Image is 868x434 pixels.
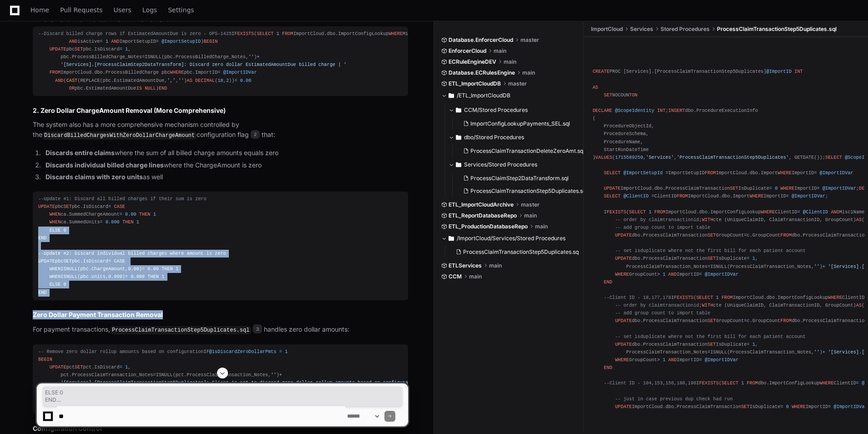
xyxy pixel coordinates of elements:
[449,157,584,172] button: Services/Stored Procedures
[470,187,587,195] span: ProcessClaimTransactionStep5Duplicates.sql
[50,227,61,233] span: ELSE
[253,324,262,333] span: 3
[744,232,747,238] span: =
[630,25,653,33] span: Services
[780,186,794,191] span: WHERE
[170,70,184,75] span: WHERE
[75,46,83,52] span: SET
[38,357,52,362] span: BEGIN
[234,78,237,83] span: =
[449,36,513,44] span: Database.EnforcerCloud
[705,272,738,277] span: @ImportIDVar
[504,58,516,66] span: main
[856,303,862,308] span: AS
[45,389,400,404] span: ELSE 0 END --Update #2: Discard individual billed charges where amount is zero UPDATE pbc SET pbc...
[187,78,192,83] span: AS
[752,256,755,261] span: 1
[277,31,279,36] span: 1
[240,78,252,83] span: 0.00
[50,46,66,52] span: UPDATE
[814,264,819,269] span: ''
[122,219,134,225] span: THEN
[722,295,733,300] span: FROM
[696,295,713,300] span: SELECT
[43,160,408,171] li: where the ChargeAmount is zero
[508,80,527,87] span: master
[50,219,61,225] span: WHEN
[161,39,201,44] span: @ImportSetupID
[204,39,218,44] span: BEGIN
[610,209,626,215] span: EXISTS
[707,349,710,355] span: =
[767,69,792,74] span: @ImportID
[449,103,584,117] button: CCM/Stored Procedures
[125,364,128,370] span: 1
[161,274,164,279] span: 1
[604,295,671,300] span: --Client ID - 18,177,178
[677,193,688,199] span: FROM
[456,105,461,116] svg: Directory
[449,223,528,230] span: ETL_ProductionDatabaseRepo
[449,201,514,208] span: ETL_ImportCloudArchive
[823,349,825,355] span: +
[524,212,537,219] span: main
[257,31,274,36] span: SELECT
[651,193,654,199] span: =
[823,186,856,191] span: @ImportIDVar
[615,272,629,277] span: WHERE
[100,39,103,44] span: =
[30,7,49,13] span: Home
[45,149,115,156] strong: Discards entire claims
[38,196,207,202] span: --Update #1: Discard all billed charges if their sum is zero
[142,7,157,13] span: Logs
[494,47,506,55] span: main
[42,131,197,140] code: DiscardBilledChargesWithZeroDollarChargeAmount
[226,78,229,83] span: 2
[463,248,580,256] span: ProcessClaimTransactionStep5Duplicates.sql
[663,357,666,363] span: 1
[457,92,510,99] span: /ETL_ImportCloudDB
[223,70,257,75] span: @ImportIDVar
[38,235,46,241] span: END
[100,219,103,225] span: =
[730,186,738,191] span: SET
[217,78,223,83] span: 18
[663,272,666,277] span: 1
[615,303,699,308] span: -- order by claimtransactionid
[114,204,125,209] span: CASE
[145,86,156,91] span: NULL
[441,231,577,246] button: /ImportCloud/Services/Stored Procedures
[604,193,621,199] span: SELECT
[470,175,569,182] span: ProcessClaimStep2DataTransform.sql
[153,212,156,217] span: 1
[666,170,668,176] span: =
[449,90,454,101] svg: Directory
[38,251,226,256] span: --Update #2: Discard individual billed charges where amount is zero
[654,209,666,215] span: FROM
[615,357,629,363] span: WHERE
[623,170,662,176] span: @ImportSetupId
[33,120,408,141] p: The system also has a more comprehensive mechanism controlled by the configuration flag that:
[747,342,750,347] span: =
[657,272,660,277] span: >
[744,318,747,323] span: =
[657,108,665,113] span: INT
[147,274,159,279] span: THEN
[38,195,403,297] div: pbc pbc.IsDiscard ca.SummedChargeAmount ca.SummedUnits pbc pbc.IsDiscard ISNULL(pbc.ChargeAmount,...
[55,78,63,83] span: AND
[623,193,648,199] span: @ClientID
[828,295,842,300] span: WHERE
[632,92,637,98] span: ON
[257,54,260,60] span: +
[63,258,71,264] span: SET
[699,272,702,277] span: =
[831,209,839,215] span: AND
[707,256,716,261] span: SET
[591,25,623,33] span: ImportCloud
[75,364,83,370] span: SET
[707,264,710,269] span: =
[615,108,654,113] span: @ScopeIdentity
[279,349,282,354] span: =
[699,357,702,363] span: =
[168,7,194,13] span: Settings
